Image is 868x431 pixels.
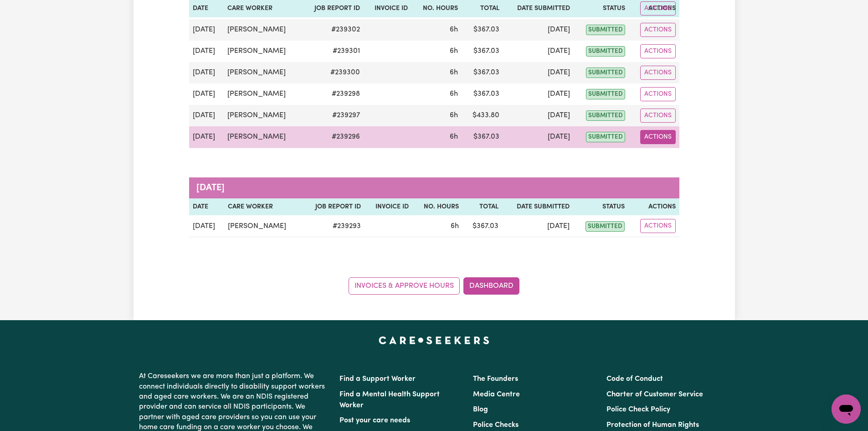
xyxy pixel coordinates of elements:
td: [PERSON_NAME] [224,62,301,83]
td: [DATE] [503,41,574,62]
td: [DATE] [503,19,574,41]
span: submitted [586,46,625,57]
button: Actions [640,1,676,16]
th: Care worker [224,198,302,216]
td: [DATE] [502,215,573,237]
td: [DATE] [189,62,224,83]
td: [PERSON_NAME] [224,41,301,62]
td: # 239297 [301,105,364,126]
td: $ 367.03 [462,19,503,41]
span: 6 hours [450,90,458,98]
a: Invoices & Approve Hours [349,277,460,295]
td: # 239293 [302,215,364,237]
td: [DATE] [503,105,574,126]
span: 6 hours [450,26,458,33]
th: Date [189,198,224,216]
span: submitted [586,68,625,78]
td: $ 367.03 [462,126,503,148]
th: Actions [628,198,679,216]
a: Blog [473,406,488,413]
a: Find a Support Worker [339,375,416,383]
a: Find a Mental Health Support Worker [339,391,440,409]
span: 6 hours [450,133,458,140]
button: Actions [640,219,676,233]
button: Actions [640,66,676,80]
span: 6 hours [450,69,458,76]
a: Police Checks [473,421,519,429]
th: Total [462,198,502,216]
button: Actions [640,44,676,58]
span: submitted [586,89,625,99]
td: [PERSON_NAME] [224,126,301,148]
iframe: Button to launch messaging window [832,395,861,424]
span: 6 hours [450,47,458,55]
a: Dashboard [463,277,519,295]
span: submitted [586,221,625,232]
td: $ 367.03 [462,41,503,62]
a: Police Check Policy [606,406,670,413]
th: Invoice ID [365,198,412,216]
span: submitted [586,110,625,121]
td: [PERSON_NAME] [224,215,302,237]
td: [DATE] [503,126,574,148]
caption: [DATE] [189,177,679,198]
td: # 239302 [301,19,364,41]
a: Code of Conduct [606,375,663,383]
span: submitted [586,132,625,142]
button: Actions [640,130,676,144]
td: [DATE] [503,83,574,105]
td: $ 367.03 [462,83,503,105]
td: [DATE] [189,105,224,126]
a: Careseekers home page [379,337,489,344]
a: The Founders [473,375,518,383]
td: [DATE] [189,215,224,237]
span: 6 hours [451,223,459,230]
a: Media Centre [473,391,520,398]
td: [DATE] [503,62,574,83]
td: # 239300 [301,62,364,83]
span: 6 hours [450,112,458,119]
th: Date Submitted [502,198,573,216]
td: $ 367.03 [462,62,503,83]
a: Charter of Customer Service [606,391,703,398]
button: Actions [640,23,676,37]
a: Protection of Human Rights [606,421,699,429]
td: [PERSON_NAME] [224,19,301,41]
td: [DATE] [189,41,224,62]
td: $ 433.80 [462,105,503,126]
button: Actions [640,87,676,101]
td: [DATE] [189,19,224,41]
button: Actions [640,109,676,123]
a: Post your care needs [339,417,410,424]
span: submitted [586,25,625,35]
td: # 239301 [301,41,364,62]
td: # 239298 [301,83,364,105]
td: [PERSON_NAME] [224,105,301,126]
td: [DATE] [189,126,224,148]
th: No. Hours [412,198,462,216]
th: Status [573,198,628,216]
td: [DATE] [189,83,224,105]
th: Job Report ID [302,198,364,216]
td: $ 367.03 [462,215,502,237]
td: [PERSON_NAME] [224,83,301,105]
td: # 239296 [301,126,364,148]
